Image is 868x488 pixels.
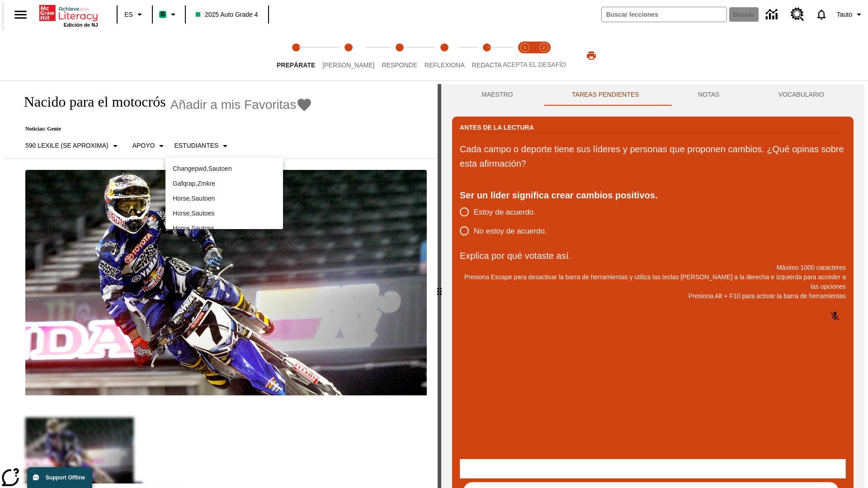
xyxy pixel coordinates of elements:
[173,224,276,233] p: Horse , Sautoss
[173,209,276,218] p: Horse , Sautoes
[173,179,276,188] p: Gafqrap , Zmkre
[173,164,276,174] p: Changepwd , Sautoen
[4,7,132,15] body: Explica por qué votaste así. Máximo 1000 caracteres Presiona Alt + F10 para activar la barra de h...
[173,194,276,203] p: Horse , Sautoen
